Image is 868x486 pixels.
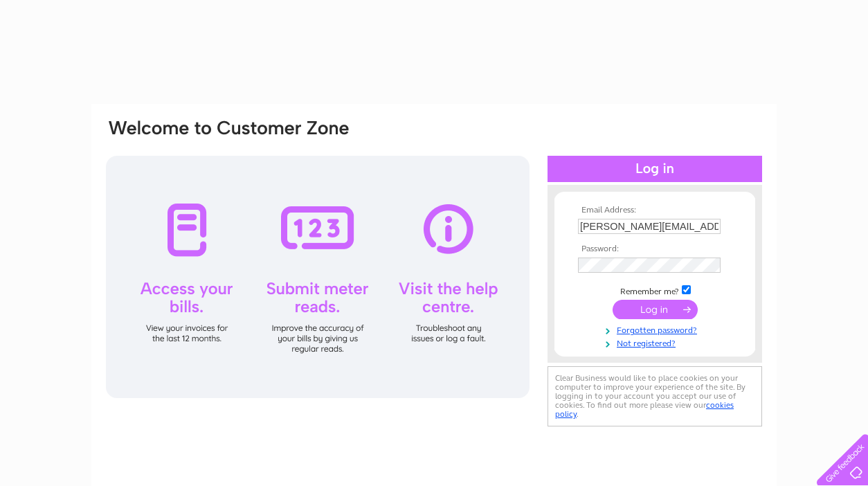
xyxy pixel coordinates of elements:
[578,323,735,336] a: Forgotten password?
[555,400,734,419] a: cookies policy
[548,366,762,426] div: Clear Business would like to place cookies on your computer to improve your experience of the sit...
[578,336,735,349] a: Not registered?
[575,283,735,297] td: Remember me?
[613,300,698,319] input: Submit
[575,206,735,215] th: Email Address:
[575,244,735,254] th: Password:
